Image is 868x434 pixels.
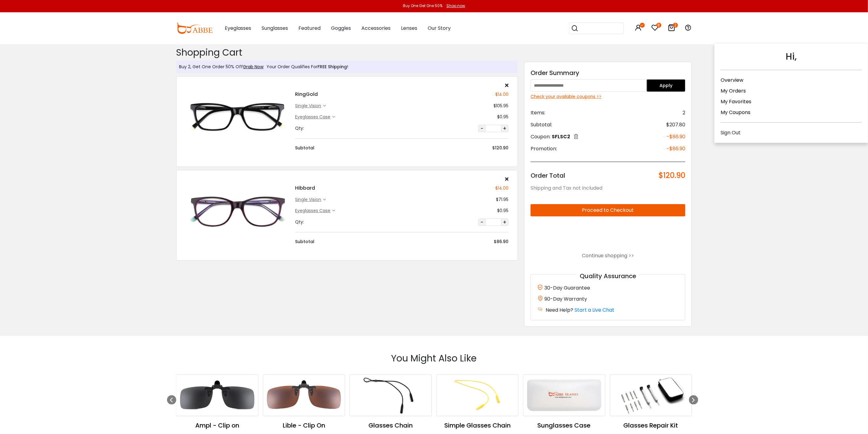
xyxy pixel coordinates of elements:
[295,114,333,120] div: Eyeglasses Case
[403,3,442,9] div: Buy One Get One 50%
[436,421,519,430] div: Simple Glasses Chain
[531,68,686,77] div: Order Summary
[531,221,686,247] iframe: PayPal
[524,375,605,416] img: Sunglasses Case
[668,25,675,32] a: 2
[577,272,639,280] span: Quality Assurance
[361,25,391,32] span: Accessories
[683,109,685,116] span: 2
[552,133,570,140] span: SFLSC2
[263,421,345,430] div: Lible - Clip On
[401,25,417,32] span: Lenses
[295,145,315,151] div: Subtotal
[350,374,432,416] a: Glasses Chain
[478,125,486,132] button: -
[446,3,465,9] div: Shop now
[494,239,508,245] div: $86.90
[721,49,862,70] div: Hi,
[495,91,508,98] div: $14.00
[350,421,432,430] div: Glasses Chain
[582,252,634,259] a: Continue shopping >>
[531,109,545,116] span: Items:
[295,103,323,109] div: single vision
[331,25,351,32] span: Goggles
[436,374,519,416] a: Simple Glasses Chain
[176,421,259,430] div: Ampl - Clip on
[495,185,508,191] div: $14.00
[295,184,315,192] h4: Hibbard
[496,196,508,203] div: $71.95
[497,114,508,120] div: $0.95
[647,79,685,92] button: Apply
[721,77,743,84] a: Overview
[721,129,862,136] div: Sign Out
[501,219,508,226] button: +
[659,171,685,180] span: $120.90
[262,25,288,32] span: Sunglasses
[667,133,685,140] span: -$86.90
[673,23,678,28] i: 2
[666,121,685,128] span: $207.80
[531,204,686,216] button: Proceed to Checkout
[523,374,605,416] a: Sunglasses Case
[225,25,251,32] span: Eyeglasses
[263,375,345,416] img: Lible - Clip On
[537,284,679,292] div: 30-Day Guarantee
[176,23,212,34] img: abbeglasses.com
[574,306,614,314] a: Start a Live Chat
[295,125,304,132] div: Qty:
[295,207,333,214] div: Eyeglasses Case
[610,421,692,430] div: Glasses Repair Kit
[179,64,264,70] div: Buy 2, Get One Order 50% Off
[295,219,304,225] div: Qty:
[186,185,289,237] img: Hibbard
[428,25,451,32] span: Our Story
[492,145,508,151] div: $120.90
[721,98,751,105] a: My Favorites
[523,421,605,430] div: Sunglasses Case
[501,125,508,132] button: +
[721,109,750,116] a: My Coupons
[497,207,508,214] div: $0.95
[176,47,518,58] h2: Shopping Cart
[298,25,321,32] span: Featured
[263,374,345,416] a: Lible - Clip On
[689,395,698,404] div: Next slide
[531,184,686,192] div: Shipping and Tax not included
[531,121,552,128] span: Subtotal:
[264,64,348,70] div: Your Order Qualifies For !
[610,375,692,416] img: Glasses Repair Kit
[667,145,685,152] span: -$86.90
[531,93,686,100] div: Check your available coupons >>
[295,239,315,245] div: Subtotal
[478,219,486,226] button: -
[350,375,432,416] img: Glasses Chain
[295,196,323,203] div: single vision
[531,171,565,180] span: Order Total
[610,374,692,416] a: Glasses Repair Kit
[652,25,659,32] a: 8
[531,133,578,140] div: Coupon:
[537,295,679,303] div: 90-Day Warranty
[721,87,746,94] a: My Orders
[531,145,557,152] span: Promotion:
[656,23,661,28] i: 8
[243,64,264,70] a: Grab Now
[443,3,465,8] a: Shop now
[177,375,258,416] img: Ampl - Clip on
[437,375,518,416] img: Simple Glasses Chain
[176,374,259,416] a: Ampl - Clip on
[546,306,573,314] span: Need Help?
[186,91,289,143] img: RingGold
[318,64,347,70] span: FREE Shipping
[493,103,508,109] div: $105.95
[295,91,318,98] h4: RingGold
